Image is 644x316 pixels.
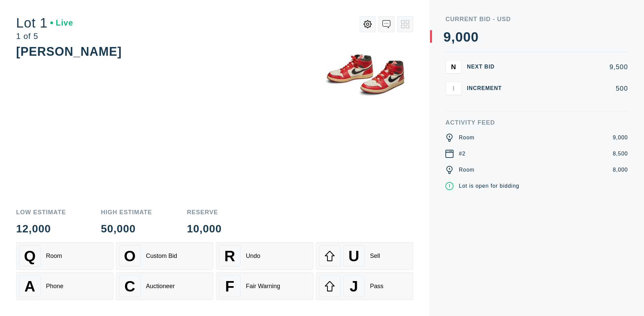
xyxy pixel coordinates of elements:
div: Custom Bid [146,253,177,260]
div: 10,000 [187,223,222,234]
div: 9 [443,30,451,44]
div: 0 [463,30,471,44]
div: Fair Warning [246,283,280,290]
div: 12,000 [16,223,66,234]
span: R [224,247,235,265]
span: J [350,278,358,295]
div: Activity Feed [445,120,628,126]
div: Live [50,19,73,27]
div: 50,000 [101,223,152,234]
div: Current Bid - USD [445,16,628,22]
div: Pass [370,283,383,290]
div: High Estimate [101,209,152,215]
div: 1 of 5 [16,32,73,40]
div: Increment [467,86,507,91]
div: Undo [246,253,260,260]
div: Sell [370,253,380,260]
div: Room [459,134,475,142]
button: CAuctioneer [116,272,213,300]
button: RUndo [216,242,313,270]
span: U [348,247,359,265]
div: 0 [455,30,463,44]
div: 8,500 [613,150,628,158]
div: Reserve [187,209,222,215]
div: Room [459,166,475,174]
div: , [451,30,455,165]
div: Next Bid [467,64,507,70]
span: I [452,84,454,92]
span: O [124,247,136,265]
span: Q [24,247,36,265]
button: USell [316,242,413,270]
span: C [124,278,135,295]
div: Low Estimate [16,209,66,215]
button: I [445,82,462,95]
div: Room [46,253,62,260]
button: QRoom [16,242,113,270]
button: APhone [16,272,113,300]
div: Lot is open for bidding [459,182,519,190]
div: 8,000 [613,166,628,174]
div: 0 [471,30,479,44]
button: FFair Warning [216,272,313,300]
div: 9,000 [613,134,628,142]
div: [PERSON_NAME] [16,45,122,58]
span: F [225,278,234,295]
button: N [445,60,462,74]
div: Phone [46,283,63,290]
button: OCustom Bid [116,242,213,270]
div: #2 [459,150,466,158]
span: N [451,63,456,71]
div: Lot 1 [16,16,73,30]
div: 500 [513,85,628,92]
div: Auctioneer [146,283,175,290]
button: JPass [316,272,413,300]
div: 9,500 [513,63,628,70]
span: A [24,278,35,295]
